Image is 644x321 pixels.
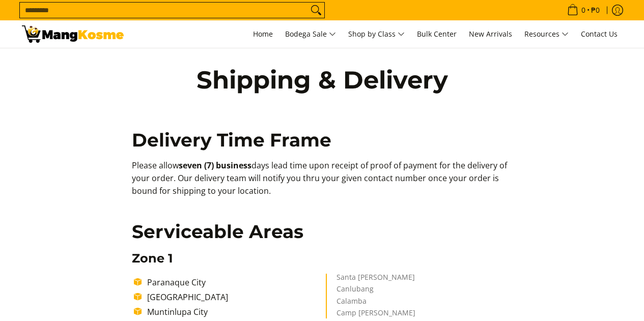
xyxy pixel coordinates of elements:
b: seven (7) business [179,160,251,171]
h2: Serviceable Areas [132,220,512,243]
span: ₱0 [590,7,601,14]
span: • [564,5,603,16]
h3: Zone 1 [132,251,512,266]
li: Camp [PERSON_NAME] [337,309,502,318]
p: Please allow days lead time upon receipt of proof of payment for the delivery of your order. Our ... [132,159,512,207]
a: Bodega Sale [280,20,341,48]
span: Home [253,29,273,39]
a: Shop by Class [343,20,410,48]
span: 0 [580,7,587,14]
h1: Shipping & Delivery [175,65,470,95]
li: Calamba [337,298,502,310]
li: Muntinlupa City [142,306,323,318]
li: [GEOGRAPHIC_DATA] [142,291,323,303]
li: Santa [PERSON_NAME] [337,274,502,286]
img: Shipping &amp; Delivery Page l Mang Kosme: Home Appliances Warehouse Sale! [22,25,124,43]
span: Bulk Center [417,29,457,39]
a: Bulk Center [412,20,462,48]
span: Paranaque City [147,277,206,288]
button: Search [308,3,324,18]
h2: Delivery Time Frame [132,129,512,152]
span: Resources [524,28,569,41]
span: New Arrivals [469,29,512,39]
a: Home [248,20,278,48]
a: Contact Us [576,20,623,48]
span: Bodega Sale [285,28,336,41]
a: Resources [519,20,574,48]
a: New Arrivals [464,20,517,48]
span: Contact Us [581,29,618,39]
li: Canlubang [337,285,502,298]
span: Shop by Class [348,28,405,41]
nav: Main Menu [134,20,623,48]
